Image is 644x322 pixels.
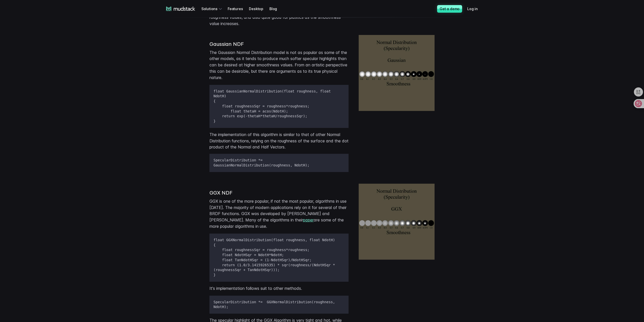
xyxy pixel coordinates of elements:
[359,184,435,260] img: GGX NDF GGX is one of the more popular, if not the most popular, algorithms in use today. The maj...
[209,85,349,128] pre: float GaussianNormalDistribution(float roughness, float NdotH) { float roughnessSqr = roughness*r...
[209,49,349,81] p: The Gaussian Normal Distribution model is not as popular as some of the other models, as it tends...
[209,198,349,230] p: GGX is one of the more popular, if not the most popular, algorithms in use [DATE]. The majority o...
[209,41,349,47] h3: Gaussian NDF
[209,131,349,150] p: The implementation of this algorithm is similar to that of other Normal Distribution functions, r...
[166,7,195,11] a: mudstack logo
[303,217,314,222] a: paper
[209,285,349,292] p: It's implementation follows suit to other methods.
[467,4,484,13] a: Log in
[209,234,349,282] pre: float GGXNormalDistribution(float roughness, float NdotH) { float roughnessSqr = roughness*roughn...
[249,4,269,13] a: Desktop
[209,296,349,314] pre: SpecularDistribution *= GGXNormalDistribution(roughness, NdotH);
[228,4,249,13] a: Features
[269,4,283,13] a: Blog
[437,5,462,13] a: Get a demo
[359,35,435,111] img: Gaussian NDF The Gaussian Normal Distribution model is not as popular as some of the other models...
[209,154,349,172] pre: SpecularDistribution *= GaussianNormalDistribution(roughness, NdotH);
[209,190,349,196] h3: GGX NDF
[201,4,224,13] div: Solutions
